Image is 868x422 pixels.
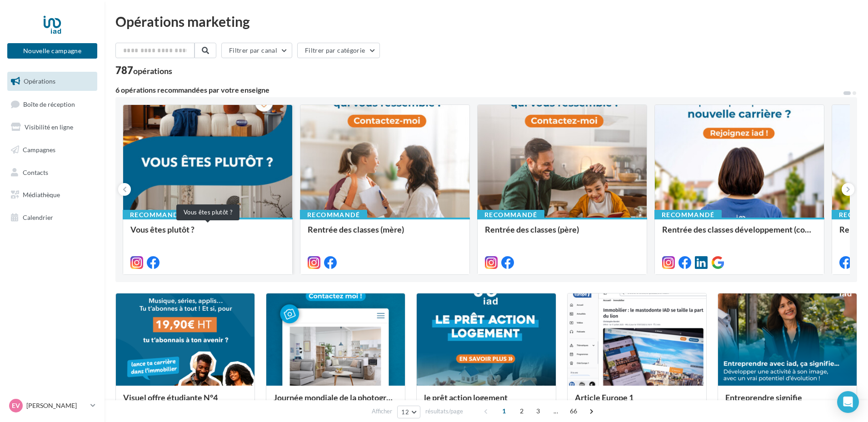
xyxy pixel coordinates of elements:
span: Opérations [24,77,55,85]
span: 66 [566,404,581,418]
a: Visibilité en ligne [5,118,99,137]
span: Médiathèque [23,191,60,199]
div: Visuel offre étudiante N°4 [123,393,247,411]
span: 12 [401,408,409,416]
span: Visibilité en ligne [25,123,73,131]
div: le prêt action logement [424,393,548,411]
a: EV [PERSON_NAME] [7,397,97,414]
button: Nouvelle campagne [7,43,97,59]
div: Rentrée des classes (père) [485,225,639,243]
span: ... [549,404,563,418]
a: Calendrier [5,208,99,227]
span: Calendrier [23,213,53,221]
a: Opérations [5,72,99,91]
span: résultats/page [425,407,463,416]
span: Boîte de réception [23,100,75,108]
div: Rentrée des classes développement (conseillère) [662,225,817,243]
div: Recommandé [300,210,367,220]
span: Campagnes [23,146,55,154]
div: Recommandé [123,210,190,220]
div: Recommandé [477,210,544,220]
a: Campagnes [5,140,99,159]
div: Vous êtes plutôt ? [176,204,239,220]
span: 1 [497,404,511,418]
button: 12 [397,406,420,418]
span: 3 [531,404,545,418]
a: Médiathèque [5,185,99,204]
span: 2 [514,404,529,418]
p: [PERSON_NAME] [26,401,87,410]
button: Filtrer par canal [221,43,292,58]
div: 787 [115,65,172,75]
span: Afficher [372,407,392,416]
a: Contacts [5,163,99,182]
div: Rentrée des classes (mère) [308,225,462,243]
div: Journée mondiale de la photographie [274,393,398,411]
div: Recommandé [654,210,722,220]
div: Opérations marketing [115,15,857,28]
div: Open Intercom Messenger [837,391,859,413]
button: Filtrer par catégorie [297,43,380,58]
div: Article Europe 1 [575,393,699,411]
div: Entreprendre signifie [725,393,849,411]
span: Contacts [23,168,48,176]
div: Vous êtes plutôt ? [130,225,285,243]
span: EV [12,401,20,410]
a: Boîte de réception [5,94,99,114]
div: opérations [133,67,172,75]
div: 6 opérations recommandées par votre enseigne [115,86,843,94]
